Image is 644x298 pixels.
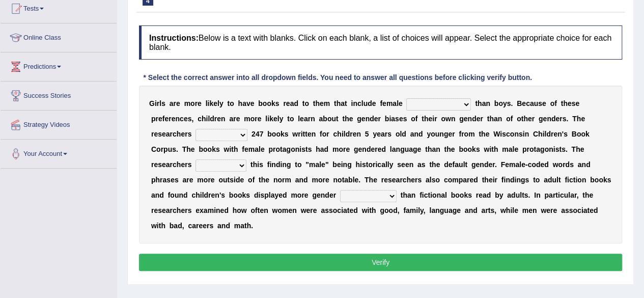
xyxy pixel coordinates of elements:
[157,99,159,107] b: r
[564,130,568,138] b: s
[395,115,399,123] b: s
[452,130,455,138] b: r
[176,145,178,153] b: .
[304,99,309,107] b: o
[230,99,234,107] b: o
[561,99,563,107] b: t
[185,130,187,138] b: r
[333,130,337,138] b: c
[233,115,236,123] b: r
[320,130,322,138] b: f
[479,130,481,138] b: t
[485,130,489,138] b: e
[434,115,437,123] b: r
[357,99,361,107] b: c
[444,130,449,138] b: g
[195,99,198,107] b: r
[203,145,208,153] b: o
[261,145,265,153] b: e
[250,99,255,107] b: e
[547,115,551,123] b: n
[161,99,165,107] b: s
[396,130,400,138] b: o
[1,111,117,136] a: Strategy Videos
[313,99,316,107] b: t
[528,115,532,123] b: e
[382,99,386,107] b: e
[546,130,551,138] b: d
[385,130,387,138] b: r
[522,99,526,107] b: e
[263,99,267,107] b: o
[267,130,272,138] b: b
[439,130,444,138] b: n
[155,99,157,107] b: i
[461,130,464,138] b: r
[571,130,576,138] b: B
[166,130,170,138] b: a
[393,99,397,107] b: a
[273,115,277,123] b: e
[577,130,581,138] b: o
[489,115,494,123] b: h
[244,115,250,123] b: m
[260,130,264,138] b: 7
[324,99,330,107] b: m
[402,130,406,138] b: d
[191,145,195,153] b: e
[370,115,374,123] b: d
[522,130,524,138] b: i
[391,115,395,123] b: a
[209,99,213,107] b: k
[269,115,273,123] b: k
[373,130,377,138] b: y
[493,130,500,138] b: W
[400,130,402,138] b: l
[510,130,515,138] b: o
[151,145,156,153] b: C
[300,115,304,123] b: e
[186,145,191,153] b: h
[498,99,503,107] b: o
[334,99,337,107] b: t
[184,99,190,107] b: m
[198,99,202,107] b: e
[361,115,366,123] b: e
[283,99,286,107] b: r
[424,115,429,123] b: h
[229,115,233,123] b: a
[336,115,339,123] b: t
[524,130,529,138] b: n
[448,130,452,138] b: e
[478,99,482,107] b: h
[341,99,345,107] b: a
[356,130,361,138] b: n
[281,130,285,138] b: k
[351,99,353,107] b: i
[234,145,238,153] b: h
[242,99,246,107] b: a
[256,130,260,138] b: 4
[378,115,380,123] b: r
[208,115,210,123] b: l
[320,99,324,107] b: e
[530,99,534,107] b: a
[258,99,263,107] b: b
[441,115,445,123] b: o
[308,115,311,123] b: r
[357,115,361,123] b: g
[174,99,176,107] b: r
[500,130,502,138] b: i
[403,115,407,123] b: s
[432,115,434,123] b: i
[581,115,585,123] b: e
[305,130,307,138] b: t
[206,99,208,107] b: l
[346,130,350,138] b: d
[231,145,234,153] b: t
[467,115,472,123] b: n
[562,130,564,138] b: '
[526,99,530,107] b: c
[302,99,305,107] b: t
[555,115,559,123] b: e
